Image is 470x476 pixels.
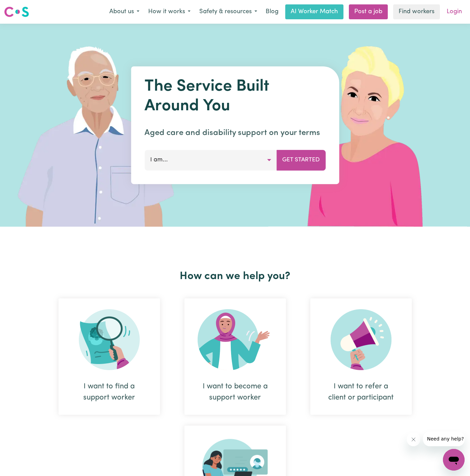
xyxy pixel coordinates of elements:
[144,5,195,19] button: How it works
[285,4,343,19] a: AI Worker Match
[4,6,29,18] img: Careseekers logo
[105,5,144,19] button: About us
[310,298,412,415] div: I want to refer a client or participant
[144,150,277,170] button: I am...
[327,381,396,403] div: I want to refer a client or participant
[75,381,144,403] div: I want to find a support worker
[46,270,424,283] h2: How can we help you?
[349,4,388,19] a: Post a job
[198,309,273,370] img: Become Worker
[262,4,283,19] a: Blog
[4,4,29,20] a: Careseekers logo
[331,309,391,370] img: Refer
[393,4,440,19] a: Find workers
[144,77,326,116] h1: The Service Built Around You
[423,431,465,446] iframe: Message from company
[144,127,326,139] p: Aged care and disability support on your terms
[407,433,420,446] iframe: Close message
[443,449,465,471] iframe: Button to launch messaging window
[443,4,466,19] a: Login
[201,381,270,403] div: I want to become a support worker
[59,298,160,415] div: I want to find a support worker
[79,309,140,370] img: Search
[184,298,286,415] div: I want to become a support worker
[276,150,326,170] button: Get Started
[195,5,262,19] button: Safety & resources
